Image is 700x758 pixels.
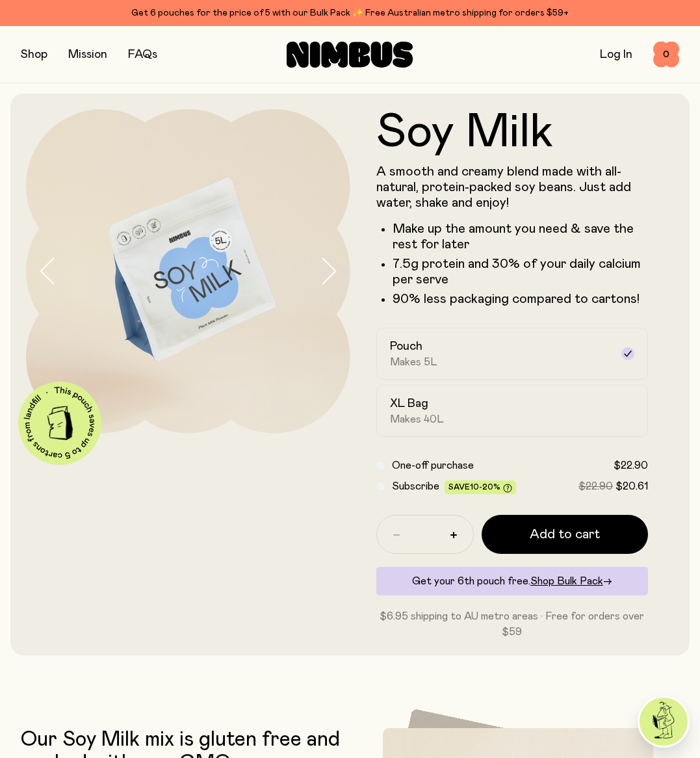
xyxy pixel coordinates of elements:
span: Makes 5L [390,356,437,369]
p: 90% less packaging compared to cartons! [393,291,649,307]
span: Add to cart [530,525,600,543]
img: agent [640,698,688,746]
p: $6.95 shipping to AU metro areas · Free for orders over $59 [376,608,649,640]
span: 10-20% [470,483,500,491]
a: Log In [600,49,632,60]
span: One-off purchase [392,460,474,471]
a: Mission [68,49,107,60]
div: Get 6 pouches for the price of 5 with our Bulk Pack ✨ Free Australian metro shipping for orders $59+ [21,5,679,21]
a: Shop Bulk Pack→ [530,576,612,586]
span: Save [448,483,512,493]
button: 0 [653,42,679,68]
span: Shop Bulk Pack [530,576,603,586]
span: $22.90 [614,460,648,471]
a: FAQs [128,49,157,60]
li: Make up the amount you need & save the rest for later [393,221,649,252]
h2: XL Bag [390,396,428,412]
p: A smooth and creamy blend made with all-natural, protein-packed soy beans. Just add water, shake ... [376,164,649,211]
span: Subscribe [392,481,439,491]
span: Makes 40L [390,413,444,426]
span: $20.61 [616,481,648,491]
li: 7.5g protein and 30% of your daily calcium per serve [393,256,649,287]
div: Get your 6th pouch free. [376,567,649,595]
span: $22.90 [578,481,613,491]
h2: Pouch [390,339,422,354]
h1: Soy Milk [376,109,649,156]
button: Add to cart [482,515,649,554]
